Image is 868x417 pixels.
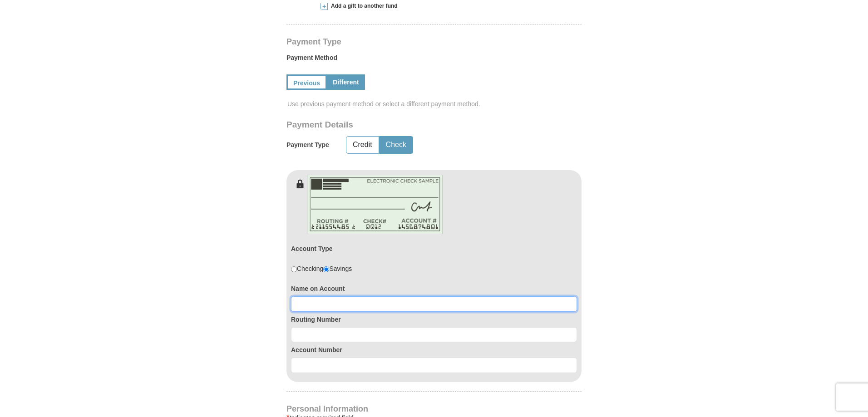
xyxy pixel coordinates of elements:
h4: Personal Information [286,405,582,412]
label: Routing Number [291,315,577,324]
label: Payment Method [286,53,582,67]
h5: Payment Type [286,141,329,149]
a: Previous [286,74,327,90]
label: Name on Account [291,284,577,293]
div: Checking Savings [291,264,352,273]
button: Check [380,137,413,153]
h3: Payment Details [286,120,518,130]
button: Credit [346,137,379,153]
img: check-en.png [307,175,443,234]
h4: Payment Type [286,38,582,45]
label: Account Number [291,345,577,354]
span: Use previous payment method or select a different payment method. [287,99,582,108]
a: Different [327,74,365,90]
span: Add a gift to another fund [328,2,398,10]
label: Account Type [291,244,333,253]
